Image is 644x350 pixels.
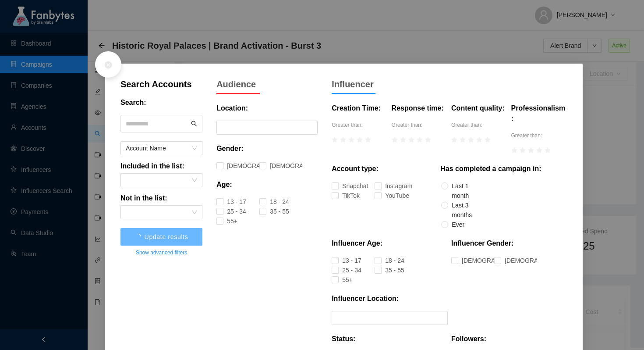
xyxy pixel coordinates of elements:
div: [DEMOGRAPHIC_DATA] [505,256,527,265]
p: Greater than: [332,121,388,129]
span: star [425,137,431,143]
p: Search: [120,97,146,108]
p: Status: [332,334,355,344]
span: star [485,137,491,143]
p: Creation Time: [332,103,381,114]
span: close-circle [104,61,113,69]
span: star [408,137,414,143]
div: 13 - 17 [342,256,349,265]
div: Snapchat [342,181,351,191]
span: star [340,137,346,143]
span: star [536,147,542,154]
span: star [332,137,338,143]
span: star [511,147,517,154]
span: Last 1 month [448,181,484,200]
div: 25 - 34 [227,207,234,216]
p: Response time: [392,103,444,114]
button: Update results [120,228,202,246]
div: 35 - 55 [270,207,276,216]
p: Account type: [332,164,379,174]
div: 18 - 24 [385,256,392,265]
div: 55+ [342,275,346,285]
p: Professionalism: [511,103,567,124]
div: 18 - 24 [270,197,276,207]
div: Instagram [385,181,394,191]
div: YouTube [385,191,393,200]
span: search [191,121,197,127]
p: Influencer Gender: [451,238,513,249]
p: Greater than: [392,121,448,129]
div: TikTok [342,191,348,200]
span: star [460,137,466,143]
p: Gender: [216,143,243,154]
p: Location: [216,103,248,114]
p: Has completed a campaign in: [440,164,541,174]
span: star [468,137,474,143]
p: Influencer Location: [332,293,399,304]
p: Age: [216,179,232,190]
button: Show advanced filters [120,246,202,260]
div: 25 - 34 [342,265,349,275]
span: Show advanced filters [136,248,187,257]
p: Greater than: [451,121,507,129]
span: star [400,137,406,143]
span: Ever [448,220,468,229]
span: star [392,137,398,143]
span: Last 3 months [448,200,484,220]
div: 35 - 55 [385,265,392,275]
div: [DEMOGRAPHIC_DATA] [462,256,485,265]
p: Influencer Age: [332,238,382,249]
span: star [365,137,371,143]
p: Content quality: [451,103,505,114]
span: star [357,137,363,143]
span: Account Name [126,142,197,155]
div: [DEMOGRAPHIC_DATA] [227,161,250,171]
div: 55+ [227,216,230,226]
span: star [348,137,354,143]
p: Greater than: [511,131,567,140]
div: [DEMOGRAPHIC_DATA] [270,161,293,171]
span: star [451,137,457,143]
span: star [545,147,551,154]
div: 13 - 17 [227,197,234,207]
p: Followers: [451,334,486,344]
span: star [528,147,534,154]
span: star [476,137,482,143]
span: star [520,147,526,154]
span: star [417,137,423,143]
